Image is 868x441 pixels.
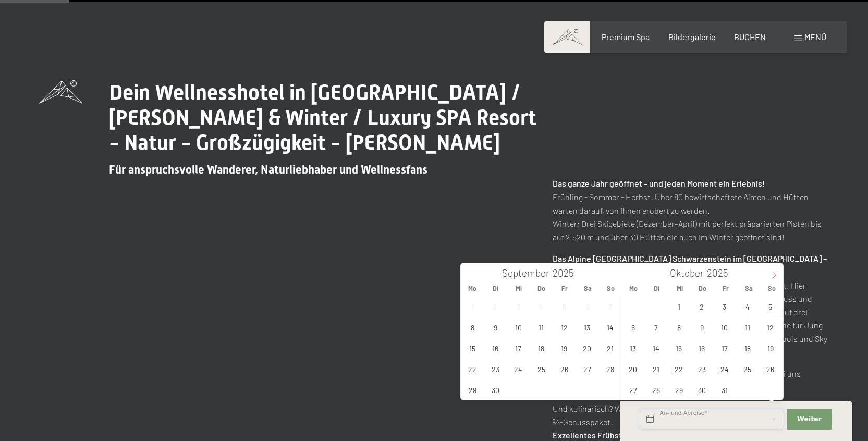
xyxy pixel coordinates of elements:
span: Oktober 1, 2025 [669,296,689,316]
input: Year [704,267,738,279]
span: Do [691,285,714,292]
a: Bildergalerie [668,32,716,42]
span: September 8, 2025 [462,317,483,337]
p: Frühling - Sommer - Herbst: Über 80 bewirtschaftete Almen und Hütten warten darauf, von Ihnen ero... [553,177,829,243]
span: Mi [507,285,530,292]
span: Dein Wellnesshotel in [GEOGRAPHIC_DATA] / [PERSON_NAME] & Winter / Luxury SPA Resort - Natur - Gr... [109,80,536,155]
span: Mi [668,285,691,292]
span: Oktober 11, 2025 [737,317,757,337]
span: September 1, 2025 [462,296,483,316]
span: So [760,285,783,292]
span: Oktober 5, 2025 [760,296,780,316]
span: September 26, 2025 [554,359,574,379]
span: Oktober 16, 2025 [692,338,712,358]
span: September 9, 2025 [485,317,506,337]
span: September 15, 2025 [462,338,483,358]
span: Fr [553,285,576,292]
span: September 27, 2025 [577,359,597,379]
span: Fr [714,285,737,292]
input: Year [549,267,584,279]
span: Oktober 30, 2025 [692,379,712,400]
span: Oktober [670,268,704,278]
span: Oktober 14, 2025 [646,338,666,358]
span: Oktober 10, 2025 [714,317,735,337]
span: September [502,268,549,278]
span: September 2, 2025 [485,296,506,316]
span: Oktober 9, 2025 [692,317,712,337]
span: September 11, 2025 [531,317,552,337]
strong: Das Alpine [GEOGRAPHIC_DATA] Schwarzenstein im [GEOGRAPHIC_DATA] – [GEOGRAPHIC_DATA]: [553,253,827,277]
span: September 25, 2025 [531,359,552,379]
span: Oktober 23, 2025 [692,359,712,379]
span: Weiter [797,414,822,424]
strong: Exzellentes Frühstücksbuffet [553,430,662,440]
strong: Das ganze Jahr geöffnet – und jeden Moment ein Erlebnis! [553,178,765,188]
span: Oktober 2, 2025 [692,296,712,316]
span: Oktober 19, 2025 [760,338,780,358]
span: Di [645,285,668,292]
span: September 7, 2025 [600,296,620,316]
span: Oktober 3, 2025 [714,296,735,316]
span: Sa [737,285,760,292]
span: September 30, 2025 [485,379,506,400]
span: September 22, 2025 [462,359,483,379]
span: September 5, 2025 [554,296,574,316]
a: Premium Spa [602,32,650,42]
span: Mo [461,285,484,292]
span: September 21, 2025 [600,338,620,358]
span: Mo [622,285,645,292]
button: Weiter [787,409,832,430]
span: Oktober 18, 2025 [737,338,757,358]
span: Oktober 8, 2025 [669,317,689,337]
span: Oktober 31, 2025 [714,379,735,400]
span: September 28, 2025 [600,359,620,379]
span: Oktober 27, 2025 [623,379,643,400]
span: Do [530,285,553,292]
span: Oktober 22, 2025 [669,359,689,379]
span: Sa [576,285,599,292]
span: Oktober 29, 2025 [669,379,689,400]
span: September 10, 2025 [508,317,529,337]
span: Oktober 21, 2025 [646,359,666,379]
span: September 29, 2025 [462,379,483,400]
span: Oktober 20, 2025 [623,359,643,379]
span: Oktober 6, 2025 [623,317,643,337]
span: September 6, 2025 [577,296,597,316]
span: September 12, 2025 [554,317,574,337]
span: Für anspruchsvolle Wanderer, Naturliebhaber und Wellnessfans [109,163,427,176]
span: Oktober 12, 2025 [760,317,780,337]
span: September 18, 2025 [531,338,552,358]
span: September 19, 2025 [554,338,574,358]
span: Oktober 4, 2025 [737,296,757,316]
span: September 13, 2025 [577,317,597,337]
span: So [599,285,622,292]
span: Oktober 17, 2025 [714,338,735,358]
span: Oktober 15, 2025 [669,338,689,358]
span: Menü [804,32,826,42]
span: September 20, 2025 [577,338,597,358]
span: September 14, 2025 [600,317,620,337]
span: September 4, 2025 [531,296,552,316]
span: Oktober 7, 2025 [646,317,666,337]
span: September 24, 2025 [508,359,529,379]
span: September 16, 2025 [485,338,506,358]
span: Oktober 25, 2025 [737,359,757,379]
span: Oktober 26, 2025 [760,359,780,379]
a: BUCHEN [734,32,766,42]
span: September 3, 2025 [508,296,529,316]
span: September 17, 2025 [508,338,529,358]
span: September 23, 2025 [485,359,506,379]
p: Ein Wellnesshotel der Extraklasse, das keine Wünsche offen lässt. Hier erleben Sie unvergessliche... [553,252,829,359]
span: Oktober 13, 2025 [623,338,643,358]
span: Oktober 28, 2025 [646,379,666,400]
span: Oktober 24, 2025 [714,359,735,379]
span: Di [484,285,507,292]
